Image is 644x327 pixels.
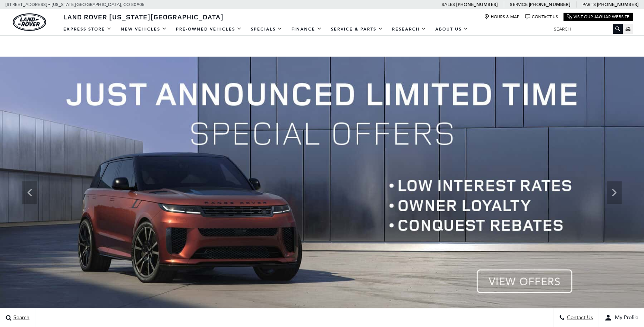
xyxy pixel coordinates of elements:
[548,25,623,34] input: Search
[456,1,498,7] a: [PHONE_NUMBER]
[287,23,326,36] a: Finance
[484,14,520,20] a: Hours & Map
[246,23,287,36] a: Specials
[12,315,29,321] span: Search
[529,1,570,7] a: [PHONE_NUMBER]
[431,23,473,36] a: About Us
[442,2,455,7] span: Sales
[13,13,46,31] img: Land Rover
[583,2,596,7] span: Parts
[59,23,116,36] a: EXPRESS STORE
[612,315,638,321] span: My Profile
[6,2,145,7] a: [STREET_ADDRESS] • [US_STATE][GEOGRAPHIC_DATA], CO 80905
[171,23,246,36] a: Pre-Owned Vehicles
[59,12,228,21] a: Land Rover [US_STATE][GEOGRAPHIC_DATA]
[59,23,473,36] nav: Main Navigation
[326,23,388,36] a: Service & Parts
[116,23,171,36] a: New Vehicles
[597,1,638,7] a: [PHONE_NUMBER]
[567,14,629,20] a: Visit Our Jaguar Website
[525,14,558,20] a: Contact Us
[510,2,527,7] span: Service
[13,13,46,31] a: land-rover
[599,308,644,327] button: user-profile-menu
[63,12,224,21] span: Land Rover [US_STATE][GEOGRAPHIC_DATA]
[388,23,431,36] a: Research
[565,315,593,321] span: Contact Us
